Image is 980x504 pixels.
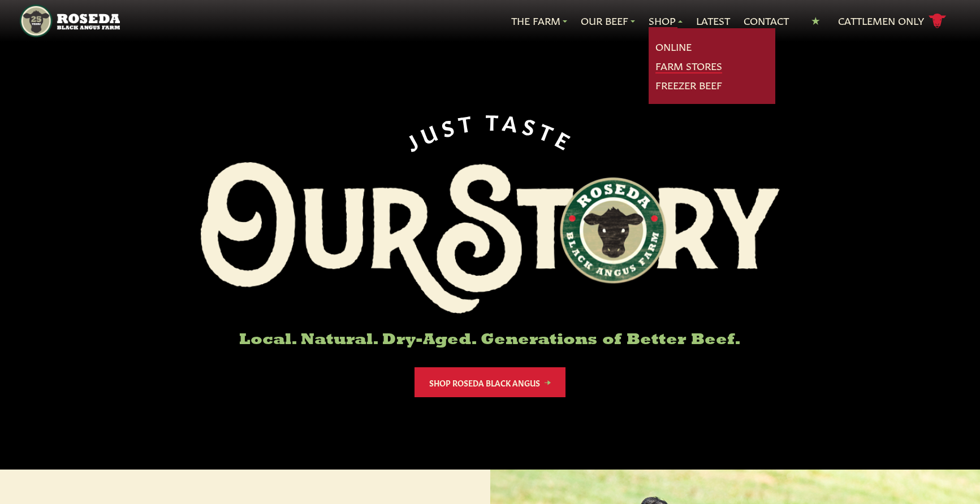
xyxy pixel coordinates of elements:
[655,59,722,73] a: Farm Stores
[486,108,504,132] span: T
[537,118,562,145] span: T
[744,14,789,28] a: Contact
[401,126,425,153] span: J
[415,367,565,397] a: Shop Roseda Black Angus
[438,112,460,138] span: S
[201,162,780,314] img: Roseda Black Aangus Farm
[655,40,692,54] a: Online
[838,11,947,31] a: Cattlemen Only
[20,5,120,37] img: https://roseda.com/wp-content/uploads/2021/05/roseda-25-header.png
[649,14,683,28] a: Shop
[521,112,543,138] span: S
[416,117,443,146] span: U
[400,108,580,153] div: JUST TASTE
[502,109,524,134] span: A
[655,78,722,93] a: Freezer Beef
[553,125,579,153] span: E
[696,14,730,28] a: Latest
[581,14,635,28] a: Our Beef
[511,14,567,28] a: The Farm
[201,332,780,349] h6: Local. Natural. Dry-Aged. Generations of Better Beef.
[457,109,478,134] span: T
